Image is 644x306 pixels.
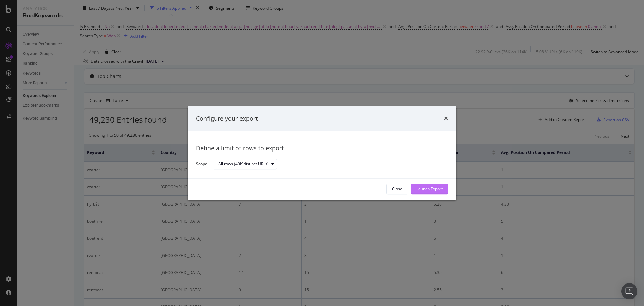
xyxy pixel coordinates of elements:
div: Launch Export [416,186,443,192]
div: times [444,114,448,123]
button: All rows (49K distinct URLs) [213,159,277,170]
div: Configure your export [196,114,258,123]
button: Close [386,184,408,194]
div: Close [392,186,402,192]
button: Launch Export [411,184,448,194]
div: modal [188,106,456,200]
div: All rows (49K distinct URLs) [218,162,269,166]
div: Define a limit of rows to export [196,144,448,153]
label: Scope [196,161,207,168]
div: Open Intercom Messenger [621,283,637,299]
